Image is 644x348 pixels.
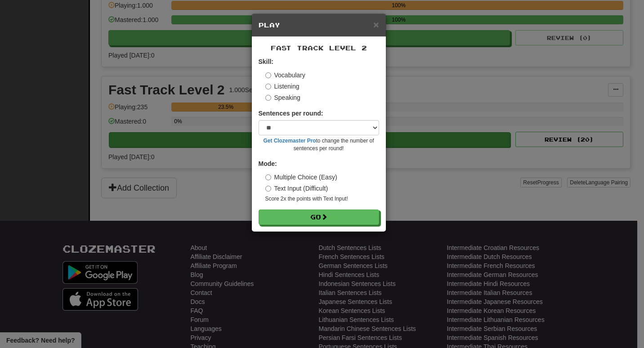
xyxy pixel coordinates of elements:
h5: Play [259,21,379,30]
span: Fast Track Level 2 [271,44,367,52]
small: to change the number of sentences per round! [259,137,379,152]
input: Vocabulary [265,72,271,78]
label: Sentences per round: [259,109,323,118]
input: Listening [265,84,271,89]
label: Text Input (Difficult) [265,184,328,193]
strong: Mode: [259,160,277,167]
span: × [373,19,379,30]
input: Speaking [265,95,271,101]
input: Multiple Choice (Easy) [265,174,271,180]
label: Multiple Choice (Easy) [265,173,337,182]
input: Text Input (Difficult) [265,186,271,192]
button: Close [373,20,379,29]
label: Vocabulary [265,71,305,80]
a: Get Clozemaster Pro [264,138,316,144]
small: Score 2x the points with Text Input ! [265,195,379,203]
label: Speaking [265,93,300,102]
strong: Skill: [259,58,273,65]
label: Listening [265,82,300,91]
button: Go [259,210,379,225]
